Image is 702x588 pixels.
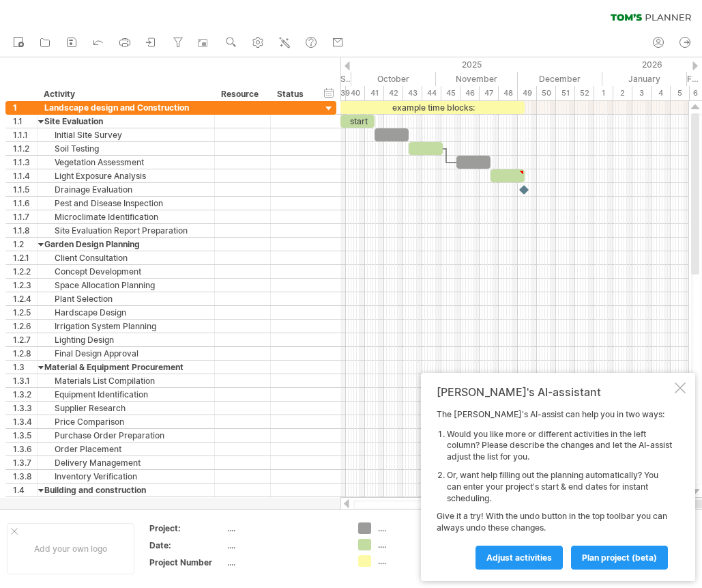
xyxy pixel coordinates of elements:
div: .... [378,539,452,550]
div: 42 [384,86,403,100]
div: 1.1.5 [13,183,37,196]
div: 44 [422,86,441,100]
div: 52 [575,86,594,100]
div: 1.1.8 [13,224,37,237]
div: 1.1.3 [13,156,37,169]
div: 45 [441,86,460,100]
div: Plant Selection [44,292,207,305]
div: [PERSON_NAME]'s AI-assistant [437,385,672,399]
div: 1.2.5 [13,306,37,319]
a: plan project (beta) [571,546,668,570]
div: 1.3.4 [13,415,37,428]
div: 49 [518,86,537,100]
div: Project: [149,522,224,534]
div: Resource [221,87,263,101]
div: 47 [480,86,499,100]
div: Site Preparation [44,497,207,510]
div: Irrigation System Planning [44,320,207,333]
div: 1.2.6 [13,320,37,333]
div: 1.2.1 [13,251,37,264]
div: 46 [460,86,480,100]
div: Garden Design Planning [44,238,207,251]
div: Landscape design and Construction [44,101,207,114]
div: 1.3.2 [13,388,37,401]
div: Inventory Verification [44,470,207,483]
div: Project Number [149,557,224,568]
div: Building and construction [44,484,207,496]
div: 1.3 [13,361,37,374]
div: .... [378,522,452,534]
div: 41 [365,86,384,100]
div: 1.1.4 [13,169,37,182]
div: Vegetation Assessment [44,156,207,169]
a: Adjust activities [476,546,563,570]
div: Equipment Identification [44,388,207,401]
div: 1.2 [13,238,37,251]
div: Lighting Design [44,333,207,346]
div: 1.4.1 [13,497,37,510]
div: 1.1.6 [13,197,37,210]
div: Status [277,87,307,101]
div: 1.2.8 [13,347,37,360]
div: Order Placement [44,443,207,456]
div: December 2025 [518,72,602,86]
div: Add your own logo [7,523,134,574]
div: January 2026 [602,72,687,86]
div: Supplier Research [44,402,207,415]
div: 1.4 [13,484,37,496]
div: 1.2.2 [13,265,37,278]
div: Client Consultation [44,251,207,264]
div: Price Comparison [44,415,207,428]
div: 50 [537,86,556,100]
div: 2 [613,86,632,100]
div: Activity [44,87,207,101]
div: 1.3.3 [13,402,37,415]
div: Site Evaluation [44,115,207,128]
div: Date: [149,540,224,551]
div: 1.3.1 [13,374,37,387]
li: Would you like more or different activities in the left column? Please describe the changes and l... [447,429,672,463]
div: Material & Equipment Procurement [44,361,207,374]
div: 1.1.1 [13,128,37,141]
div: The [PERSON_NAME]'s AI-assist can help you in two ways: Give it a try! With the undo button in th... [437,409,672,569]
div: Drainage Evaluation [44,183,207,196]
div: 1.3.5 [13,429,37,442]
div: Delivery Management [44,456,207,469]
span: Adjust activities [486,552,552,563]
div: Site Evaluation Report Preparation [44,224,207,237]
div: 5 [671,86,690,100]
div: .... [227,557,342,568]
div: Materials List Compilation [44,374,207,387]
div: Purchase Order Preparation [44,429,207,442]
div: 48 [499,86,518,100]
div: 1.2.7 [13,333,37,346]
div: Soil Testing [44,142,207,155]
div: 3 [632,86,652,100]
div: 1.1.2 [13,142,37,155]
div: 1 [13,101,37,114]
div: Hardscape Design [44,306,207,319]
div: October 2025 [351,72,436,86]
div: Light Exposure Analysis [44,169,207,182]
div: 40 [346,86,365,100]
div: Concept Development [44,265,207,278]
div: 51 [556,86,575,100]
div: 1.2.3 [13,279,37,292]
div: Pest and Disease Inspection [44,197,207,210]
div: 1.2.4 [13,292,37,305]
div: November 2025 [436,72,518,86]
div: Space Allocation Planning [44,279,207,292]
div: 1.3.8 [13,470,37,483]
div: 1.3.6 [13,443,37,456]
div: 43 [403,86,422,100]
div: 1.3.7 [13,456,37,469]
div: example time blocks: [340,101,525,114]
div: 1 [594,86,613,100]
div: 1.1.7 [13,210,37,223]
div: Initial Site Survey [44,128,207,141]
div: .... [378,555,452,567]
span: plan project (beta) [582,552,657,563]
li: Or, want help filling out the planning automatically? You can enter your project's start & end da... [447,470,672,504]
div: 4 [652,86,671,100]
div: start [340,115,375,128]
